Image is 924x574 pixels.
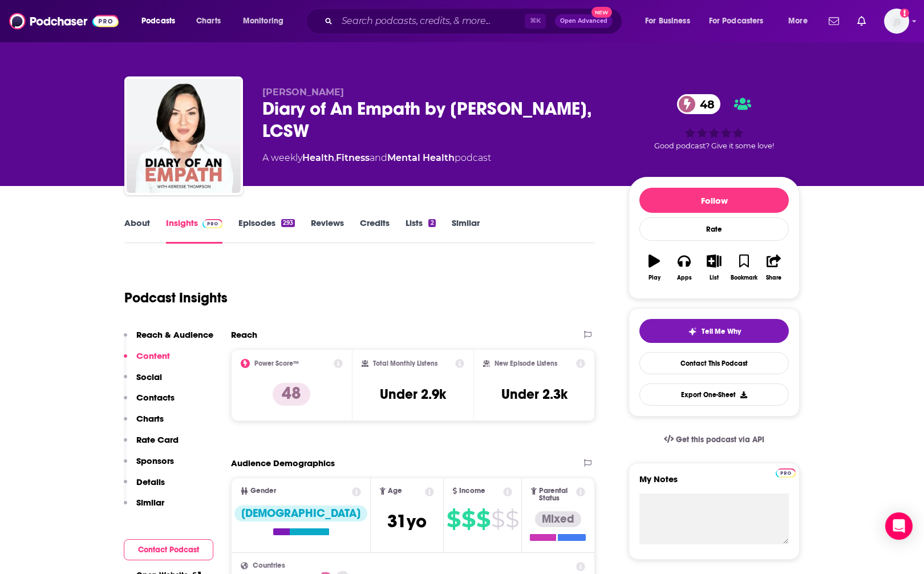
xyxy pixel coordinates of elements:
p: Details [136,476,165,487]
span: Podcasts [141,13,175,29]
a: Similar [452,217,480,244]
img: Diary of An Empath by Keresse Thompson, LCSW [127,79,241,193]
a: Charts [189,12,228,30]
p: Similar [136,497,164,508]
p: Rate Card [136,434,179,445]
div: [DEMOGRAPHIC_DATA] [234,506,367,522]
div: A weekly podcast [262,151,491,165]
button: Contact Podcast [124,539,213,560]
span: $ [461,510,475,528]
span: Charts [196,13,221,29]
a: InsightsPodchaser Pro [166,217,222,244]
button: Play [639,247,669,288]
button: Charts [124,413,164,434]
span: $ [476,510,490,528]
h2: Power Score™ [254,359,299,367]
button: open menu [133,12,190,30]
span: Tell Me Why [702,327,741,336]
button: List [699,247,729,288]
button: open menu [235,12,298,30]
input: Search podcasts, credits, & more... [337,12,525,30]
a: 48 [677,94,720,114]
button: Contacts [124,392,175,413]
button: Reach & Audience [124,329,213,350]
span: Good podcast? Give it some love! [654,142,774,150]
img: Podchaser - Follow, Share and Rate Podcasts [9,10,119,32]
button: Details [124,476,165,498]
button: Open AdvancedNew [555,14,613,28]
button: Rate Card [124,434,179,455]
span: Monitoring [243,13,283,29]
img: Podchaser Pro [776,468,796,478]
a: Reviews [311,217,344,244]
span: Countries [253,562,285,569]
span: Age [388,487,402,495]
div: Rate [639,217,789,241]
h2: Total Monthly Listens [373,359,437,367]
span: $ [505,510,518,528]
label: My Notes [639,474,789,494]
a: Show notifications dropdown [824,11,844,31]
div: Apps [677,274,692,281]
button: Content [124,350,170,371]
span: For Podcasters [709,13,764,29]
a: Show notifications dropdown [853,11,870,31]
a: Get this podcast via API [655,426,773,454]
button: Follow [639,188,789,213]
a: Pro website [776,467,796,478]
a: Lists2 [406,217,435,244]
button: open menu [780,12,822,30]
div: 48Good podcast? Give it some love! [629,87,800,157]
span: 31 yo [387,510,427,532]
span: [PERSON_NAME] [262,87,344,98]
button: Similar [124,497,164,518]
button: open menu [637,12,704,30]
h2: Reach [231,329,257,340]
button: tell me why sparkleTell Me Why [639,319,789,343]
span: Parental Status [539,487,574,502]
div: Share [766,274,781,281]
a: About [124,217,150,244]
p: Social [136,371,162,382]
a: Credits [360,217,390,244]
h2: New Episode Listens [495,359,557,367]
h3: Under 2.9k [380,386,446,403]
span: Get this podcast via API [676,435,764,444]
span: Income [459,487,485,495]
div: Search podcasts, credits, & more... [317,8,633,34]
a: Health [302,152,334,163]
img: tell me why sparkle [688,327,697,336]
div: Play [649,274,660,281]
span: For Business [645,13,690,29]
div: 2 [428,219,435,227]
a: Episodes293 [238,217,295,244]
span: $ [447,510,460,528]
div: List [710,274,719,281]
img: User Profile [884,9,909,34]
span: More [788,13,808,29]
span: , [334,152,336,163]
span: Gender [250,487,276,495]
p: Reach & Audience [136,329,213,340]
a: Fitness [336,152,370,163]
div: 293 [281,219,295,227]
span: New [591,7,612,18]
p: Charts [136,413,164,424]
p: Sponsors [136,455,174,466]
button: Social [124,371,162,393]
h1: Podcast Insights [124,289,228,306]
p: 48 [273,383,310,406]
svg: Add a profile image [900,9,909,18]
span: $ [491,510,504,528]
button: Bookmark [729,247,759,288]
h2: Audience Demographics [231,458,335,468]
p: Content [136,350,170,361]
button: Show profile menu [884,9,909,34]
a: Contact This Podcast [639,352,789,374]
span: ⌘ K [525,14,546,29]
a: Mental Health [387,152,455,163]
img: Podchaser Pro [202,219,222,228]
button: Share [759,247,789,288]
